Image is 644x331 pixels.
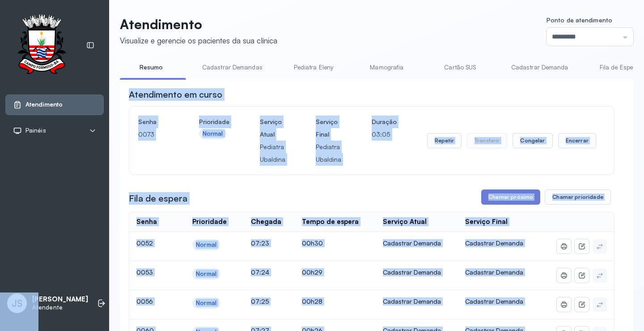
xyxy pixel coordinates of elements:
p: Pediatra Ubaldina [260,141,285,166]
span: Cadastrar Demanda [465,268,523,276]
span: 07:24 [251,268,269,276]
button: Congelar [513,133,552,148]
span: 07:25 [251,297,269,305]
a: Cadastrar Demandas [193,60,271,75]
span: 00h28 [302,297,322,305]
a: Cadastrar Demanda [502,60,577,75]
span: Cadastrar Demanda [465,297,523,305]
p: Pediatra Ubaldina [316,141,341,166]
p: Atendimento [120,16,277,32]
div: Cadastrar Demanda [383,239,451,247]
a: Cartão SUS [429,60,491,75]
p: Atendente [32,304,88,311]
div: Tempo de espera [302,218,359,226]
button: Chamar prioridade [545,189,611,205]
span: Ponto de atendimento [547,16,612,24]
span: 0056 [136,297,153,305]
div: Normal [196,241,216,249]
button: Transferir [467,133,508,148]
div: Chegada [251,218,281,226]
button: Repetir [427,133,462,148]
span: 0052 [136,239,153,247]
h4: Prioridade [199,116,229,128]
span: Atendimento [25,101,63,108]
p: 0073 [138,128,169,141]
a: Resumo [120,60,182,75]
span: 00h29 [302,268,322,276]
div: Prioridade [192,218,227,226]
h3: Atendimento em curso [129,88,222,101]
div: Serviço Final [465,218,508,226]
p: [PERSON_NAME] [32,295,88,304]
p: 03:05 [372,128,397,141]
a: Pediatra Eleny [282,60,345,75]
span: Painéis [25,127,46,134]
h4: Serviço Atual [260,116,285,141]
h3: Fila de espera [129,192,187,205]
span: 07:23 [251,239,269,247]
div: Normal [196,270,216,278]
div: Serviço Atual [383,218,427,226]
img: Logotipo do estabelecimento [9,14,74,77]
div: Normal [196,299,216,307]
span: 00h30 [302,239,323,247]
a: Mamografia [356,60,418,75]
h4: Senha [138,116,169,128]
h4: Duração [372,116,397,128]
div: Senha [136,218,157,226]
span: Cadastrar Demanda [465,239,523,247]
div: Normal [203,130,223,138]
a: Atendimento [13,100,96,109]
button: Chamar próximo [481,189,540,205]
div: Cadastrar Demanda [383,268,451,276]
div: Visualize e gerencie os pacientes da sua clínica [120,36,277,45]
h4: Serviço Final [316,116,341,141]
span: 0053 [136,268,153,276]
button: Encerrar [558,133,596,148]
div: Cadastrar Demanda [383,297,451,305]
